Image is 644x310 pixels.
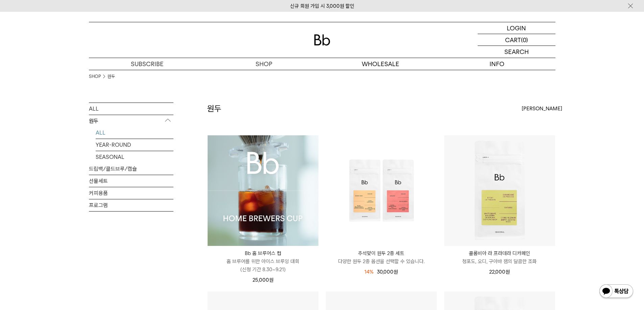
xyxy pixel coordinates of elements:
[505,34,521,46] p: CART
[89,199,173,211] a: 프로그램
[444,249,555,257] p: 콜롬비아 라 프라데라 디카페인
[89,103,173,115] a: ALL
[314,34,330,46] img: 로고
[208,249,318,274] a: Bb 홈 브루어스 컵 홈 브루어를 위한 아이스 브루잉 대회(신청 기간 8.30~9.21)
[505,269,510,275] span: 원
[269,277,273,283] span: 원
[89,163,173,175] a: 드립백/콜드브루/캡슐
[444,249,555,265] a: 콜롬비아 라 프라데라 디카페인 청포도, 오디, 구아바 잼의 달콤한 조화
[444,257,555,265] p: 청포도, 오디, 구아바 잼의 달콤한 조화
[290,3,354,9] a: 신규 회원 가입 시 3,000원 할인
[89,58,206,70] a: SUBSCRIBE
[89,175,173,187] a: 선물세트
[489,269,510,275] span: 22,000
[521,34,528,46] p: (0)
[599,284,634,300] img: 카카오톡 채널 1:1 채팅 버튼
[504,46,529,58] p: SEARCH
[96,151,173,163] a: SEASONAL
[206,58,322,70] a: SHOP
[322,58,439,70] p: WHOLESALE
[507,22,526,34] p: LOGIN
[108,73,115,80] a: 원두
[89,115,173,127] p: 원두
[377,269,398,275] span: 30,000
[253,277,273,283] span: 25,000
[522,105,562,113] span: [PERSON_NAME]
[208,249,318,257] p: Bb 홈 브루어스 컵
[326,135,437,246] img: 추석맞이 원두 2종 세트
[207,103,221,114] h2: 원두
[96,139,173,151] a: YEAR-ROUND
[89,73,101,80] a: SHOP
[326,249,437,257] p: 추석맞이 원두 2종 세트
[208,135,318,246] img: Bb 홈 브루어스 컵
[439,58,555,70] p: INFO
[478,34,555,46] a: CART (0)
[478,22,555,34] a: LOGIN
[326,257,437,265] p: 다양한 원두 2종 옵션을 선택할 수 있습니다.
[444,135,555,246] img: 콜롬비아 라 프라데라 디카페인
[89,187,173,199] a: 커피용품
[326,249,437,265] a: 추석맞이 원두 2종 세트 다양한 원두 2종 옵션을 선택할 수 있습니다.
[96,127,173,139] a: ALL
[393,269,398,275] span: 원
[364,268,374,276] div: 14%
[208,257,318,274] p: 홈 브루어를 위한 아이스 브루잉 대회 (신청 기간 8.30~9.21)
